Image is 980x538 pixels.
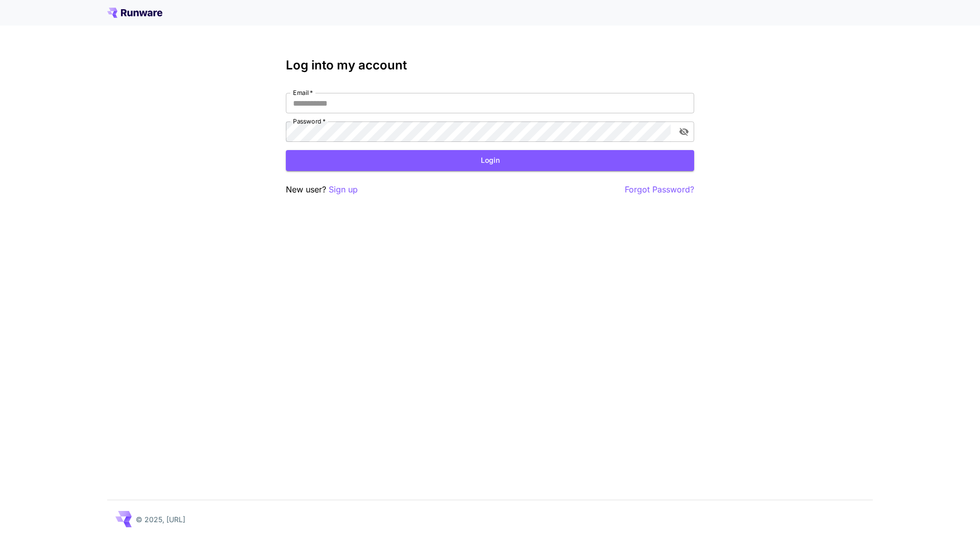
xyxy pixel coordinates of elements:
[286,150,694,171] button: Login
[329,183,358,196] button: Sign up
[293,117,326,126] label: Password
[136,514,185,525] p: © 2025, [URL]
[625,183,694,196] button: Forgot Password?
[286,58,694,72] h3: Log into my account
[286,183,358,196] p: New user?
[293,88,313,97] label: Email
[675,123,693,141] button: toggle password visibility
